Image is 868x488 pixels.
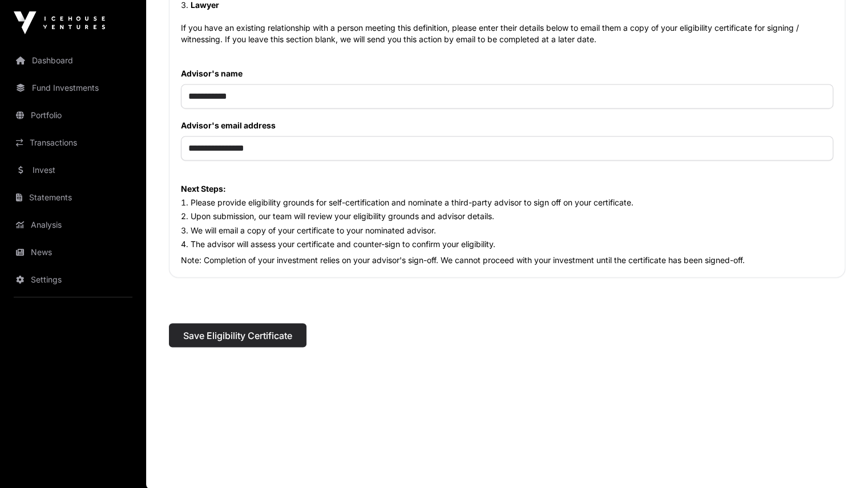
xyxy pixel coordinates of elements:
label: Advisor's name [181,68,833,79]
p: Note: Completion of your investment relies on your advisor's sign-off. We cannot proceed with you... [181,254,833,265]
li: Upon submission, our team will review your eligibility grounds and advisor details. [181,211,833,222]
img: Icehouse Ventures Logo [14,11,105,34]
a: Invest [9,158,137,183]
a: Fund Investments [9,75,137,100]
a: Settings [9,267,137,292]
label: Advisor's email address [181,120,833,131]
a: News [9,240,137,265]
strong: Next Steps: [181,184,226,193]
a: Statements [9,185,137,210]
span: Save Eligibility Certificate [183,328,292,342]
a: Analysis [9,212,137,237]
button: Save Eligibility Certificate [169,323,306,347]
a: Portfolio [9,103,137,128]
iframe: Chat Widget [811,433,868,488]
li: Please provide eligibility grounds for self-certification and nominate a third-party advisor to s... [181,197,833,208]
li: The advisor will assess your certificate and counter-sign to confirm your eligibility. [181,238,833,249]
a: Dashboard [9,48,137,73]
li: We will email a copy of your certificate to your nominated advisor. [181,224,833,236]
p: If you have an existing relationship with a person meeting this definition, please enter their de... [181,22,833,45]
a: Transactions [9,130,137,155]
